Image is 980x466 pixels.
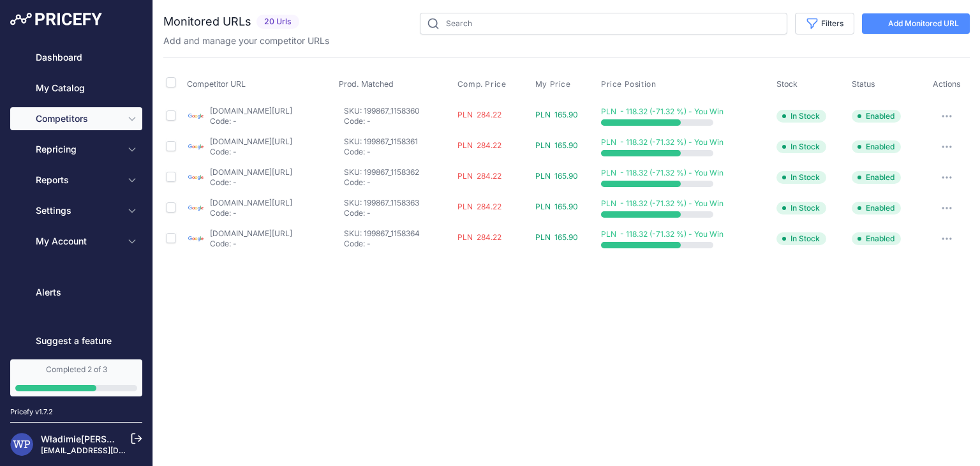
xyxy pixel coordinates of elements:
span: Reports [36,174,119,186]
a: My Catalog [10,77,142,100]
span: Status [852,79,875,89]
a: [DOMAIN_NAME][URL] [210,106,292,116]
a: [DOMAIN_NAME][URL] [210,167,292,177]
a: [EMAIL_ADDRESS][DOMAIN_NAME] [41,446,174,455]
span: PLN - 118.32 (-71.32 %) - You Win [601,107,724,116]
span: My Account [36,235,119,248]
p: Add and manage your competitor URLs [163,34,329,47]
span: PLN - 118.32 (-71.32 %) - You Win [601,137,724,147]
span: Enabled [852,202,901,214]
span: Enabled [852,232,901,245]
a: [DOMAIN_NAME][URL] [210,198,292,207]
input: Search [420,13,787,34]
span: PLN 284.22 [457,232,501,242]
p: Code: - [210,147,292,157]
button: Repricing [10,138,142,161]
button: Settings [10,199,142,222]
p: Code: - [210,116,292,126]
nav: Sidebar [10,46,142,352]
span: PLN - 118.32 (-71.32 %) - You Win [601,168,724,177]
span: PLN - 118.32 (-71.32 %) - You Win [601,199,724,208]
p: SKU: 199867_1158362 [344,167,452,177]
button: My Account [10,230,142,253]
span: Enabled [852,140,901,153]
p: Code: - [210,177,292,188]
span: PLN - 118.32 (-71.32 %) - You Win [601,229,724,239]
span: Repricing [36,143,119,156]
a: [DOMAIN_NAME][URL] [210,229,292,238]
span: Stock [776,79,798,89]
span: PLN 284.22 [457,202,501,211]
p: Code: - [344,177,452,188]
span: Enabled [852,110,901,123]
p: Code: - [344,116,452,126]
button: Comp. Price [457,79,509,89]
span: In Stock [776,110,826,123]
span: PLN 165.90 [535,140,578,150]
img: Pricefy Logo [10,13,102,26]
span: PLN 165.90 [535,232,578,242]
a: Completed 2 of 3 [10,359,142,396]
span: Actions [933,79,961,89]
span: 20 Urls [256,15,299,29]
p: SKU: 199867_1158361 [344,137,452,147]
span: PLN 165.90 [535,110,578,119]
p: Code: - [210,208,292,218]
p: Code: - [344,208,452,218]
a: Władimie[PERSON_NAME] [41,433,154,444]
p: SKU: 199867_1158364 [344,229,452,239]
span: In Stock [776,202,826,214]
button: Reports [10,169,142,192]
div: Completed 2 of 3 [15,365,137,375]
span: Enabled [852,171,901,184]
span: PLN 284.22 [457,110,501,119]
span: Settings [36,204,119,217]
button: My Price [535,79,574,89]
span: In Stock [776,140,826,153]
a: [DOMAIN_NAME][URL] [210,137,292,146]
p: Code: - [210,239,292,249]
span: In Stock [776,171,826,184]
span: Competitor URL [187,79,246,89]
span: PLN 165.90 [535,171,578,181]
a: Suggest a feature [10,329,142,352]
span: In Stock [776,232,826,245]
p: SKU: 199867_1158363 [344,198,452,208]
span: Prod. Matched [339,79,394,89]
span: Comp. Price [457,79,507,89]
p: Code: - [344,147,452,157]
a: Dashboard [10,46,142,69]
button: Filters [795,13,854,34]
h2: Monitored URLs [163,13,251,31]
span: Price Position [601,79,656,89]
span: PLN 284.22 [457,140,501,150]
a: Add Monitored URL [862,13,970,34]
div: Pricefy v1.7.2 [10,407,53,417]
span: PLN 165.90 [535,202,578,211]
button: Price Position [601,79,658,89]
button: Competitors [10,107,142,130]
span: PLN 284.22 [457,171,501,181]
span: My Price [535,79,571,89]
p: SKU: 199867_1158360 [344,106,452,116]
a: Alerts [10,281,142,304]
span: Competitors [36,112,119,125]
p: Code: - [344,239,452,249]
